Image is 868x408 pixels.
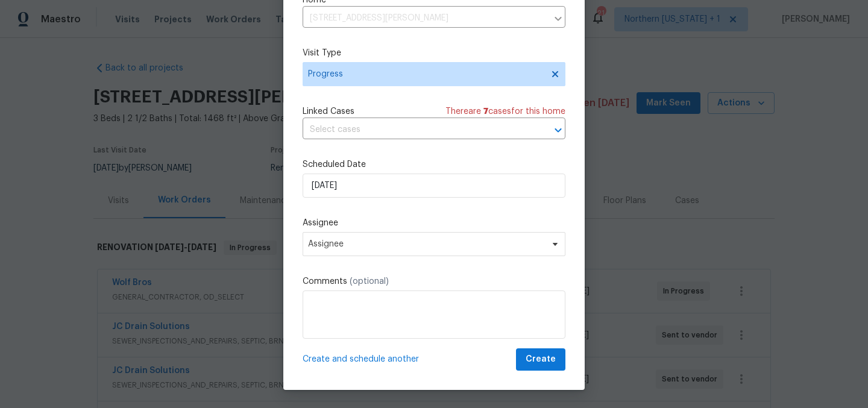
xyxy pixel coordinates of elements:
input: M/D/YYYY [303,174,565,198]
span: Create [526,352,556,367]
button: Open [550,122,567,139]
label: Visit Type [303,47,565,59]
span: Progress [308,68,542,80]
span: Create and schedule another [303,353,419,365]
label: Assignee [303,217,565,229]
button: Create [516,348,565,371]
input: Select cases [303,121,532,139]
label: Scheduled Date [303,158,565,171]
label: Comments [303,275,565,287]
span: 7 [483,107,488,116]
span: There are case s for this home [445,105,565,118]
input: Enter in an address [303,9,547,28]
span: Assignee [308,239,544,249]
span: (optional) [350,277,389,286]
span: Linked Cases [303,105,354,118]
